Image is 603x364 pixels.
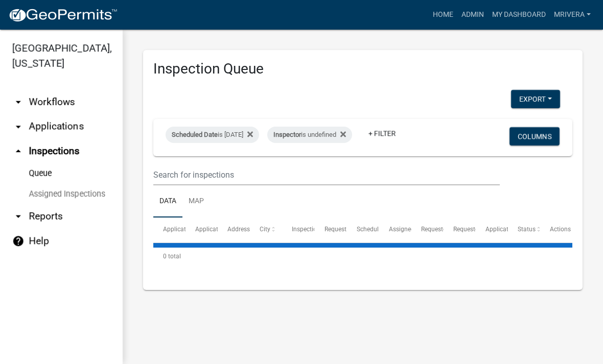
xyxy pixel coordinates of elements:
[153,244,572,269] div: 0 total
[324,226,367,233] span: Requested Date
[153,185,182,218] a: Data
[227,226,250,233] span: Address
[163,226,195,233] span: Application
[488,5,550,25] a: My Dashboard
[389,226,442,233] span: Assigned Inspector
[421,226,467,233] span: Requestor Name
[12,210,25,223] i: arrow_drop_down
[250,217,282,242] datatable-header-cell: City
[444,217,476,242] datatable-header-cell: Requestor Phone
[185,217,218,242] datatable-header-cell: Application Type
[518,226,536,233] span: Status
[12,145,25,157] i: arrow_drop_up
[429,5,457,25] a: Home
[550,5,595,25] a: mrivera
[172,131,218,138] span: Scheduled Date
[182,185,210,218] a: Map
[550,226,571,233] span: Actions
[485,226,550,233] span: Application Description
[195,226,242,233] span: Application Type
[379,217,411,242] datatable-header-cell: Assigned Inspector
[511,90,560,108] button: Export
[273,131,301,138] span: Inspector
[508,217,540,242] datatable-header-cell: Status
[457,5,488,25] a: Admin
[12,96,25,108] i: arrow_drop_down
[166,127,259,143] div: is [DATE]
[346,217,379,242] datatable-header-cell: Scheduled Time
[292,226,335,233] span: Inspection Type
[260,226,270,233] span: City
[12,120,25,133] i: arrow_drop_down
[12,235,25,247] i: help
[267,127,352,143] div: is undefined
[153,164,500,185] input: Search for inspections
[357,226,401,233] span: Scheduled Time
[540,217,572,242] datatable-header-cell: Actions
[453,226,500,233] span: Requestor Phone
[314,217,346,242] datatable-header-cell: Requested Date
[153,217,185,242] datatable-header-cell: Application
[218,217,250,242] datatable-header-cell: Address
[360,124,404,142] a: + Filter
[411,217,444,242] datatable-header-cell: Requestor Name
[282,217,314,242] datatable-header-cell: Inspection Type
[509,127,560,145] button: Columns
[476,217,508,242] datatable-header-cell: Application Description
[153,60,572,78] h3: Inspection Queue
